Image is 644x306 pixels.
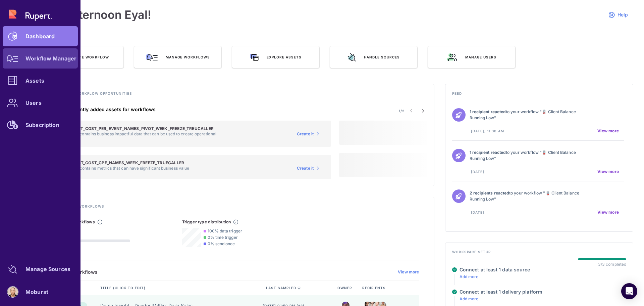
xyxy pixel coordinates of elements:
h4: Connect at least 1 data source [460,267,530,273]
span: Explore assets [267,55,302,59]
span: View more [597,169,619,174]
a: Workflow Manager [3,48,78,69]
span: 100% data trigger [208,228,242,233]
a: View more [398,269,419,275]
a: Subscription [3,115,78,135]
div: 3/3 completed [598,262,626,267]
span: [DATE], 11:30 am [471,129,504,133]
span: Manage workflows [166,55,210,59]
div: Manage Sources [25,267,70,271]
h1: Good afternoon Eyal! [36,8,151,21]
div: Subscription [25,123,59,127]
span: Create Workflow [69,55,109,59]
div: Workflow Manager [25,56,76,60]
h5: Trigger type distribution [182,219,231,225]
span: Recipients [362,286,387,290]
a: Assets [3,71,78,91]
h4: Connect at least 1 delivery platform [460,289,542,295]
div: Users [25,101,42,105]
span: 0% send once [208,241,235,246]
a: Manage Sources [3,259,78,279]
span: Title (click to edit) [100,286,147,290]
strong: 1 recipient reacted [470,109,506,114]
strong: 2 recipients reacted [470,190,509,195]
h4: Suggested recently added assets for workflows [43,106,331,113]
span: Create it [297,166,314,171]
div: Moburst [25,290,48,294]
p: This asset contains business impactful data that can be used to create operational workflows [59,131,233,141]
img: account-photo [7,287,18,297]
span: 1/2 [399,108,405,113]
h4: Workspace setup [452,250,626,258]
span: Help [618,12,628,18]
p: to your workflow "🪫 Client Balance Running Low" [470,109,587,121]
span: Create it [297,131,314,137]
a: Users [3,93,78,113]
div: Assets [25,79,44,83]
p: to your workflow "🪫 Client Balance Running Low" [470,190,587,202]
span: Manage users [465,55,496,59]
div: Open Intercom Messenger [621,283,637,299]
p: to your workflow "🪫 Client Balance Running Low" [470,149,587,162]
a: Add more [460,274,479,279]
h4: Discover new workflow opportunities [43,91,427,100]
a: Add more [460,296,479,301]
span: Handle sources [364,55,400,59]
p: 0/2 workflows [51,245,130,250]
h3: QUICK ACTIONS [36,38,633,46]
span: View more [597,128,619,134]
span: View more [597,210,619,215]
span: last sampled [266,286,296,290]
h4: Track existing workflows [43,204,427,213]
span: Owner [337,286,354,290]
h5: Table: FACT_COST_PER_EVENT_NAMES_PIVOT_WEEK_FREEZE_TREUCALLER [59,126,233,131]
h4: Feed [452,91,626,100]
span: [DATE] [471,169,484,174]
span: 0% time trigger [208,235,238,240]
span: [DATE] [471,210,484,215]
strong: 1 recipient reacted [470,150,506,155]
